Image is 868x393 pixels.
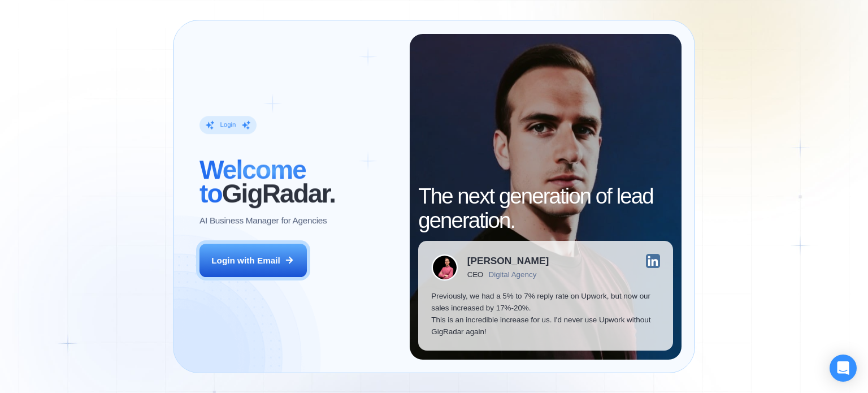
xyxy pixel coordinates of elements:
h2: The next generation of lead generation. [418,184,673,232]
p: AI Business Manager for Agencies [199,214,327,226]
div: CEO [467,270,483,279]
div: Login [220,120,236,129]
div: Digital Agency [489,270,537,279]
div: [PERSON_NAME] [467,256,549,266]
div: Login with Email [211,254,280,266]
div: Open Intercom Messenger [830,355,857,382]
p: Previously, we had a 5% to 7% reply rate on Upwork, but now our sales increased by 17%-20%. This ... [431,290,660,338]
h2: ‍ GigRadar. [199,158,397,205]
button: Login with Email [199,244,307,278]
span: Welcome to [199,155,306,208]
